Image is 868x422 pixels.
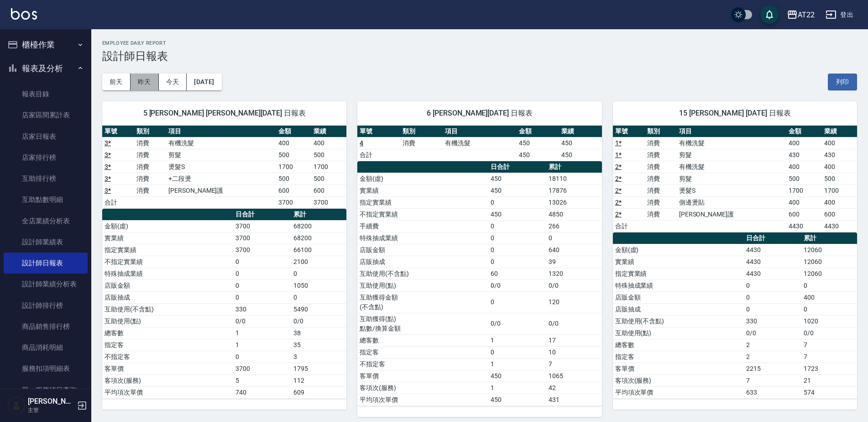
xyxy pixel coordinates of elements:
td: 0 [488,220,546,232]
button: 登出 [822,6,857,23]
td: 燙髮S [677,185,787,196]
th: 金額 [276,126,311,137]
img: Logo [11,8,37,20]
td: 500 [276,149,311,161]
td: 有機洗髮 [443,137,517,149]
td: 指定客 [357,346,488,358]
td: 0/0 [546,313,602,334]
th: 類別 [400,126,443,137]
td: 4430 [744,256,802,268]
td: 特殊抽成業績 [102,268,233,280]
td: 4430 [744,268,802,280]
td: 2 [744,339,802,351]
td: 0 [488,346,546,358]
td: 金額(虛) [102,220,233,232]
td: 總客數 [613,339,744,351]
td: 平均項次單價 [102,386,233,398]
td: 指定客 [613,351,744,363]
th: 項目 [443,126,517,137]
td: 不指定客 [102,351,233,363]
td: 0 [546,232,602,244]
td: 3700 [276,196,311,208]
td: 1700 [276,161,311,173]
table: a dense table [102,126,346,209]
td: 400 [786,137,821,149]
td: 0 [233,256,291,268]
td: 400 [276,137,311,149]
td: 剪髮 [166,149,276,161]
th: 累計 [801,232,857,244]
td: 指定實業績 [102,244,233,256]
td: 實業績 [357,185,488,196]
td: 有機洗髮 [677,137,787,149]
td: 112 [291,375,347,386]
td: 互助使用(不含點) [613,315,744,327]
td: 12060 [801,256,857,268]
td: 4850 [546,208,602,220]
td: 合計 [357,149,400,161]
td: 68200 [291,232,347,244]
td: 指定實業績 [357,196,488,208]
th: 單號 [102,126,134,137]
a: 報表目錄 [4,84,88,105]
td: 合計 [102,196,134,208]
td: +二段燙 [166,173,276,185]
td: 平均項次單價 [613,386,744,398]
td: 574 [801,386,857,398]
th: 單號 [613,126,645,137]
td: 450 [517,149,559,161]
td: 消費 [134,161,166,173]
th: 日合計 [488,161,546,173]
a: 店家區間累計表 [4,105,88,126]
td: 42 [546,382,602,394]
a: 設計師業績分析表 [4,274,88,295]
th: 業績 [311,126,346,137]
td: 3 [291,351,347,363]
img: Person [7,396,26,415]
td: 0 [488,291,546,313]
th: 累計 [291,209,347,221]
td: 1 [488,334,546,346]
td: 1 [488,382,546,394]
td: 燙髮S [166,161,276,173]
table: a dense table [357,126,601,161]
h2: Employee Daily Report [102,40,857,46]
a: 店家日報表 [4,126,88,147]
td: 640 [546,244,602,256]
table: a dense table [102,209,346,399]
td: 特殊抽成業績 [613,280,744,291]
td: 有機洗髮 [677,161,787,173]
th: 單號 [357,126,400,137]
td: 店販抽成 [102,291,233,303]
table: a dense table [613,126,857,232]
p: 主管 [28,406,74,414]
td: 消費 [645,173,677,185]
td: 消費 [134,185,166,196]
td: 400 [311,137,346,149]
td: 不指定實業績 [102,256,233,268]
td: 0/0 [291,315,347,327]
td: 266 [546,220,602,232]
td: 450 [559,149,601,161]
td: 總客數 [357,334,488,346]
td: 21 [801,375,857,386]
td: 39 [546,256,602,268]
td: 500 [786,173,821,185]
td: 0 [291,268,347,280]
td: 1065 [546,370,602,382]
td: 1 [488,358,546,370]
a: 全店業績分析表 [4,211,88,232]
td: 消費 [645,208,677,220]
td: 消費 [645,161,677,173]
td: 400 [786,196,821,208]
button: 今天 [159,74,187,90]
td: 600 [276,185,311,196]
table: a dense table [357,161,601,406]
span: 5 [PERSON_NAME] [PERSON_NAME][DATE] 日報表 [113,109,335,118]
td: 2 [744,351,802,363]
td: 消費 [645,185,677,196]
button: AT22 [783,5,818,24]
td: 400 [786,161,821,173]
button: 列印 [828,74,857,90]
td: 400 [822,161,857,173]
